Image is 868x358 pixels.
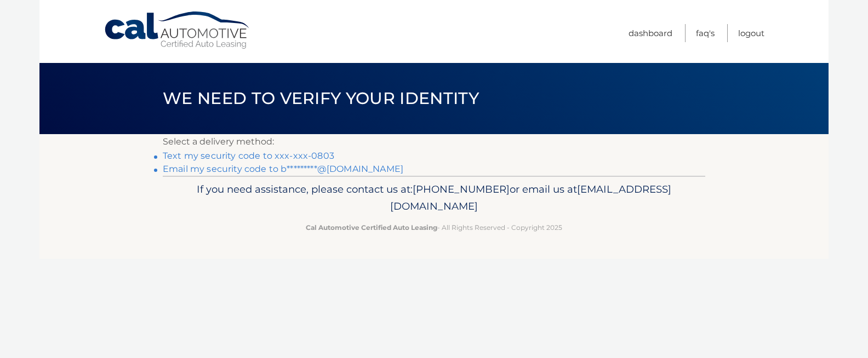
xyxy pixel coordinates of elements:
[163,134,705,149] p: Select a delivery method:
[306,223,437,232] strong: Cal Automotive Certified Auto Leasing
[413,183,510,195] span: [PHONE_NUMBER]
[163,164,403,174] a: Email my security code to b*********@[DOMAIN_NAME]
[163,151,334,161] a: Text my security code to xxx-xxx-0803
[170,181,698,216] p: If you need assistance, please contact us at: or email us at
[170,222,698,233] p: - All Rights Reserved - Copyright 2025
[696,24,715,42] a: FAQ's
[629,24,672,42] a: Dashboard
[738,24,764,42] a: Logout
[163,88,479,108] span: We need to verify your identity
[104,11,252,50] a: Cal Automotive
